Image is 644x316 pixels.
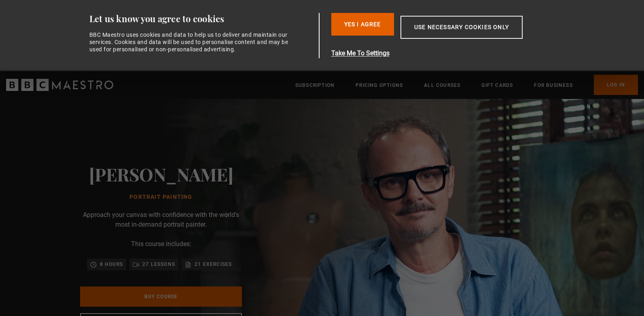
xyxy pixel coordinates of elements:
button: Take Me To Settings [331,48,561,58]
a: Subscription [295,81,335,89]
p: Approach your canvas with confidence with the world's most in-demand portrait painter. [80,210,242,230]
p: 21 exercises [195,260,232,268]
div: Let us know you agree to cookies [89,13,316,25]
button: Yes I Agree [331,13,394,36]
svg: BBC Maestro [6,79,113,91]
a: All Courses [424,81,460,89]
div: BBC Maestro uses cookies and data to help us to deliver and maintain our services. Cookies and da... [89,31,293,53]
p: 27 lessons [142,260,175,268]
p: This course includes: [131,239,191,249]
h2: [PERSON_NAME] [89,164,233,184]
p: 8 hours [100,260,123,268]
a: Pricing Options [356,81,403,89]
a: Log In [594,75,638,95]
nav: Primary [295,75,638,95]
a: Gift Cards [481,81,513,89]
a: For business [534,81,572,89]
h1: Portrait Painting [89,194,233,200]
button: Use necessary cookies only [400,16,523,39]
